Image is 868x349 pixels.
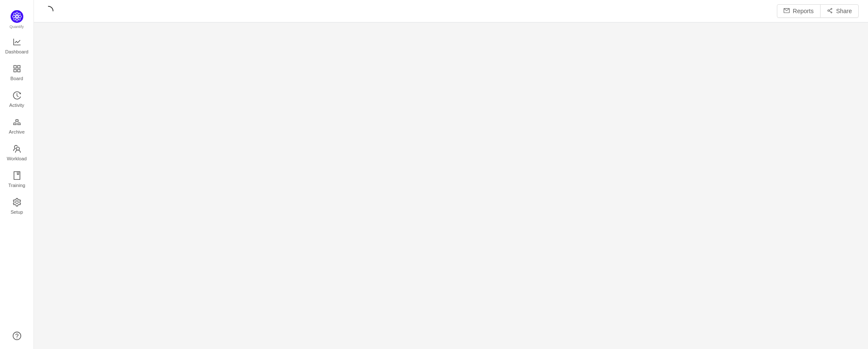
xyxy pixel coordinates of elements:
span: Dashboard [5,43,28,60]
span: Workload [7,150,27,167]
a: Dashboard [13,38,21,55]
i: icon: appstore [13,64,21,73]
a: Board [13,65,21,82]
i: icon: loading [43,6,53,16]
button: icon: mailReports [777,4,821,18]
span: Archive [9,123,25,140]
a: Training [13,172,21,189]
i: icon: history [13,91,21,100]
span: Training [8,177,25,194]
a: Archive [13,118,21,135]
span: Activity [9,97,24,114]
button: icon: share-altShare [820,4,859,18]
i: icon: line-chart [13,38,21,46]
a: Activity [13,92,21,109]
span: Setup [11,204,23,221]
img: Quantify [11,10,23,23]
i: icon: gold [13,118,21,126]
i: icon: setting [13,198,21,207]
i: icon: book [13,171,21,180]
a: Setup [13,198,21,215]
a: icon: question-circle [13,332,21,340]
span: Board [11,70,23,87]
a: Workload [13,145,21,162]
span: Quantify [10,25,24,29]
i: icon: team [13,145,21,153]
